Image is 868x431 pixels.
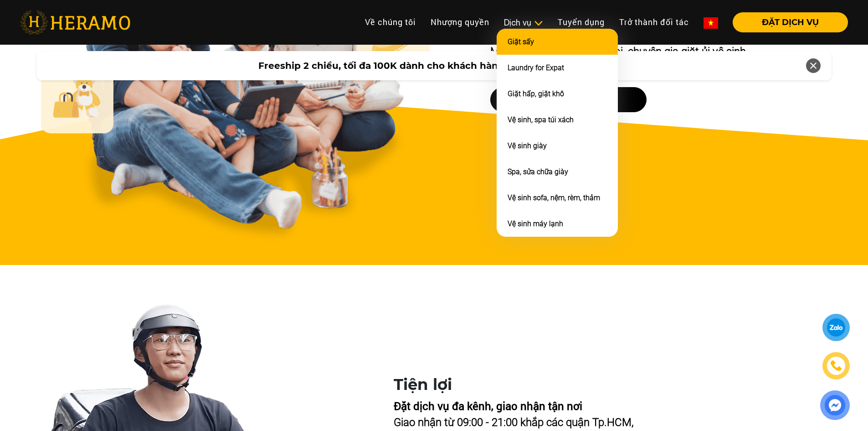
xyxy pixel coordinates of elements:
[508,115,574,124] a: Vệ sinh, spa túi xách
[612,12,696,32] a: Trở thành đối tác
[504,16,543,29] div: Dịch vụ
[508,37,534,46] a: Giặt sấy
[258,59,525,73] span: Freeship 2 chiều, tối đa 100K dành cho khách hàng mới
[508,141,547,150] a: Vệ sinh giày
[508,167,568,176] a: Spa, sửa chữa giày
[394,398,651,414] p: Đặt dịch vụ đa kênh, giao nhận tận nơi
[831,361,842,371] img: phone-icon
[490,87,647,112] button: ĐẶT DỊCH VỤ NGAY
[358,12,423,32] a: Về chúng tôi
[534,19,543,28] img: subToggleIcon
[508,89,564,98] a: Giặt hấp, giặt khô
[725,18,848,26] a: ĐẶT DỊCH VỤ
[508,63,564,72] a: Laundry for Expat
[423,12,497,32] a: Nhượng quyền
[508,219,563,228] a: Vệ sinh máy lạnh
[394,375,651,394] h3: Tiện lợi
[823,353,848,378] a: phone-icon
[20,10,130,34] img: heramo-logo.png
[733,12,848,32] button: ĐẶT DỊCH VỤ
[508,193,600,202] a: Vệ sinh sofa, nệm, rèm, thảm
[704,17,718,29] img: vn-flag.png
[550,12,612,32] a: Tuyển dụng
